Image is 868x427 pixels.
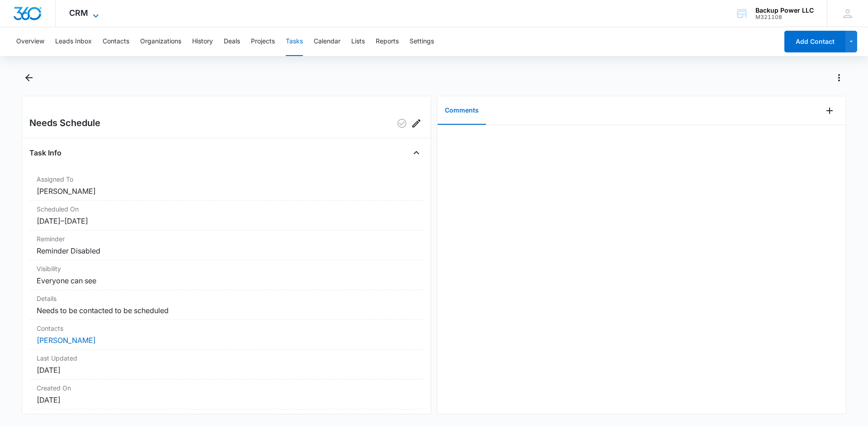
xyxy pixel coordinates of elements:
dt: Last Updated [37,353,416,363]
dt: Details [37,294,416,303]
dd: [PERSON_NAME] [37,186,416,197]
dt: Visibility [37,264,416,273]
div: Created On[DATE] [29,380,424,409]
dt: Reminder [37,234,416,244]
dd: Everyone can see [37,275,416,286]
button: Lists [351,27,365,56]
button: Organizations [140,27,181,56]
h4: Task Info [29,147,61,158]
button: Projects [251,27,275,56]
div: Last Updated[DATE] [29,350,424,380]
div: ReminderReminder Disabled [29,230,424,260]
button: Tasks [286,27,303,56]
button: Reports [376,27,399,56]
button: Add Contact [784,31,845,52]
a: [PERSON_NAME] [37,336,96,345]
button: Leads Inbox [55,27,92,56]
button: Edit [409,116,424,131]
button: History [192,27,213,56]
dd: Reminder Disabled [37,245,416,256]
h2: Needs Schedule [29,116,100,131]
div: Contacts[PERSON_NAME] [29,320,424,350]
div: account id [755,14,814,20]
button: Contacts [103,27,129,56]
span: CRM [69,8,88,18]
button: Add Comment [822,103,837,118]
button: Deals [224,27,240,56]
button: Overview [16,27,44,56]
dt: Assigned To [37,174,416,184]
div: account name [755,7,814,14]
button: Actions [832,70,846,85]
dd: [DATE] [37,394,416,405]
button: Close [409,145,424,160]
button: Calendar [314,27,340,56]
dt: Scheduled On [37,204,416,214]
button: Back [22,70,36,85]
div: DetailsNeeds to be contacted to be scheduled [29,290,424,320]
button: Comments [438,97,486,125]
dd: [DATE] [37,365,416,375]
dt: Contacts [37,324,416,333]
button: Settings [410,27,434,56]
dd: Needs to be contacted to be scheduled [37,305,416,316]
div: VisibilityEveryone can see [29,260,424,290]
div: Scheduled On[DATE]–[DATE] [29,201,424,230]
dt: Created On [37,383,416,393]
dd: [DATE] – [DATE] [37,216,416,226]
dt: Assigned By [37,413,416,422]
div: Assigned To[PERSON_NAME] [29,171,424,201]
